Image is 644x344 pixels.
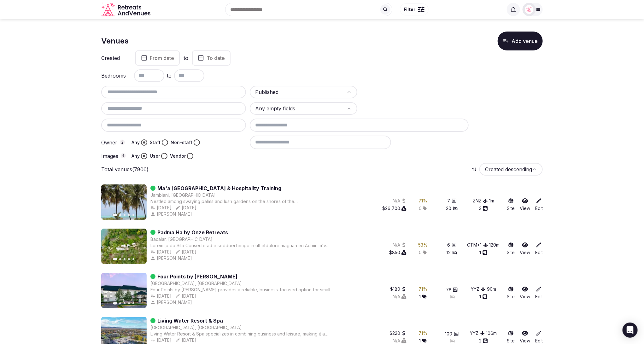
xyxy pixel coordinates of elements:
button: Go to slide 2 [119,302,121,304]
div: [PERSON_NAME] [150,211,193,217]
button: 78 [446,287,458,293]
button: Go to slide 4 [128,258,130,260]
div: CTM +1 [467,242,488,248]
div: 1 m [489,198,494,204]
div: [PERSON_NAME] [150,299,193,306]
button: 1 [480,294,488,300]
div: Living Water Resort & Spa specializes in combining business and leisure, making it a fantastic op... [150,331,335,337]
a: Padma Ha by Onze Retreats [157,229,228,236]
button: YYZ [471,286,486,292]
button: 71% [419,198,427,204]
label: Non-staff [171,139,192,146]
button: Go to slide 1 [113,214,117,216]
span: 20 [446,205,452,212]
span: To date [207,55,225,61]
div: ZNZ [473,198,488,204]
a: View [520,242,530,256]
img: Featured image for Ma'a Salama Boutique Resort & Hospitality Training [101,184,147,220]
button: [DATE] [175,293,196,299]
button: Filter [400,3,429,15]
button: Go to slide 1 [113,302,117,305]
div: 120 m [489,242,500,248]
div: Nestled among swaying palms and lush gardens on the shores of the [GEOGRAPHIC_DATA], you find our... [150,198,335,205]
div: 71 % [419,286,427,292]
div: 90 m [487,286,496,292]
button: Images [121,153,126,158]
div: N/A [393,338,407,344]
button: 1 [419,338,427,344]
button: Go to slide 5 [132,258,134,260]
div: Open Intercom Messenger [623,323,638,338]
span: Filter [404,6,416,13]
button: $220 [389,330,407,336]
button: Go to slide 3 [124,214,126,216]
div: $180 [390,286,407,292]
button: From date [135,50,180,66]
div: N/A [393,198,407,204]
div: 53 % [418,242,428,248]
h1: Venues [101,36,129,46]
label: Staff [150,139,161,146]
button: [DATE] [150,337,172,343]
a: Site [507,330,515,344]
div: [DATE] [175,205,196,211]
button: 20 [446,205,458,212]
div: Jambiani, [GEOGRAPHIC_DATA] [150,192,216,198]
p: Total venues (7806) [101,166,149,173]
button: Go to slide 4 [128,214,130,216]
button: Go to slide 4 [128,302,130,304]
span: to [167,72,172,79]
button: [DATE] [175,249,196,255]
div: 106 m [486,330,497,336]
button: 53% [418,242,428,248]
button: Site [507,242,515,256]
button: $850 [389,249,407,256]
button: 2 [479,338,488,344]
button: Go to slide 1 [113,258,117,260]
button: [GEOGRAPHIC_DATA], [GEOGRAPHIC_DATA] [150,324,242,331]
a: Edit [535,286,543,300]
button: 1 [480,249,488,256]
a: Site [507,286,515,300]
label: Vendor [170,153,186,159]
button: 106m [486,330,497,336]
button: Owner [120,140,125,145]
a: Site [507,198,515,212]
button: 7 [448,198,457,204]
div: Bacalar, [GEOGRAPHIC_DATA] [150,236,213,242]
div: Lorem Ip do Sita Consecte ad e seddoei tempo in utl etdolore magnaa en Adminim'v Quisno ex Ullam ... [150,242,335,249]
div: 71 % [419,330,427,336]
a: View [520,198,530,212]
img: miaceralde [525,5,534,14]
button: 3 [479,205,488,212]
button: CTM+1 [467,242,488,248]
button: [DATE] [150,293,172,299]
div: [DATE] [150,205,172,211]
button: [DATE] [175,337,196,343]
button: 71% [419,330,427,336]
div: Four Points by [PERSON_NAME] provides a reliable, business-focused option for smaller corporate g... [150,287,335,293]
svg: Retreats and Venues company logo [101,3,152,17]
button: 1 [419,294,427,300]
button: 12 [447,249,457,256]
label: Bedrooms [101,73,126,78]
a: Visit the homepage [101,3,152,17]
a: Edit [535,330,543,344]
label: Any [132,153,140,159]
button: YYZ [470,330,485,336]
button: Go to slide 3 [124,258,126,260]
button: 120m [489,242,500,248]
button: N/A [393,242,407,248]
button: [PERSON_NAME] [150,255,193,261]
span: From date [150,55,174,61]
